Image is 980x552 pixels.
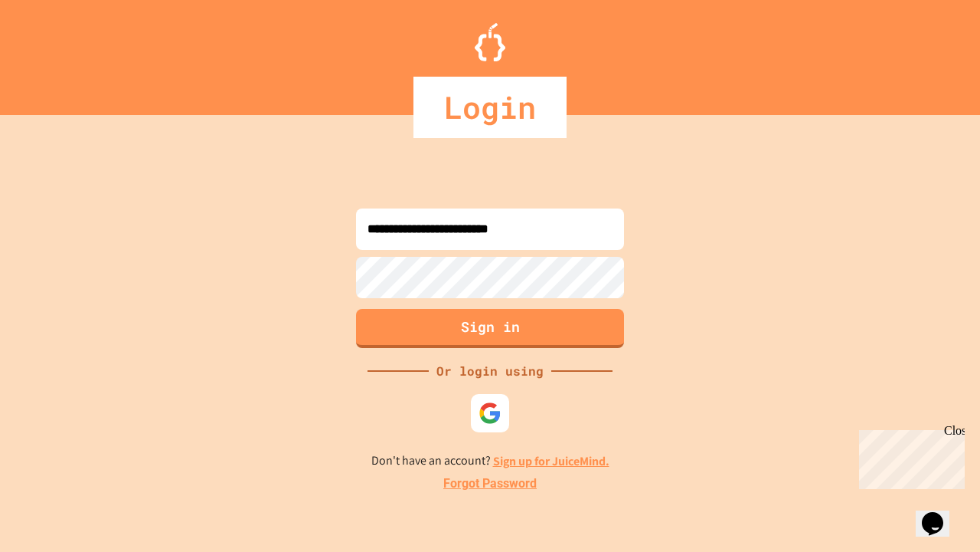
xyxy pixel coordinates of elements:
a: Forgot Password [443,475,537,493]
div: Login [413,77,567,138]
img: google-icon.svg [479,402,501,425]
button: Sign in [356,309,624,348]
a: Sign up for JuiceMind. [493,453,609,469]
iframe: chat widget [916,491,965,537]
div: Chat with us now!Close [6,6,106,97]
img: Logo.svg [475,23,505,61]
div: Or login using [429,362,551,380]
iframe: chat widget [853,424,965,489]
p: Don't have an account? [371,452,609,471]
